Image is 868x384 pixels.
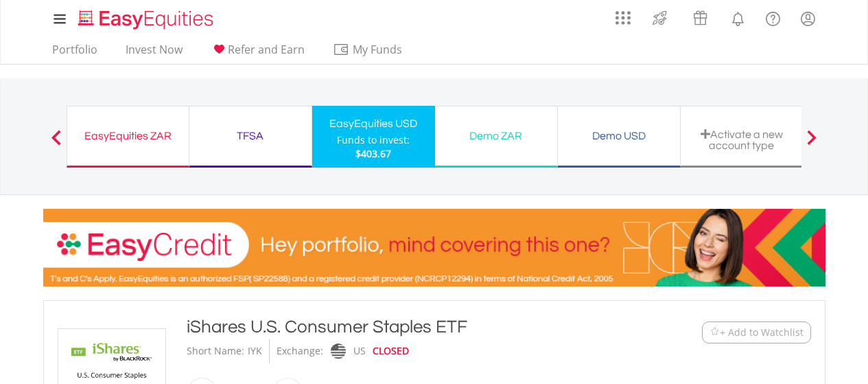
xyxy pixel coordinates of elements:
img: nasdaq.png [330,343,345,359]
div: Demo ZAR [443,126,549,146]
div: US [353,339,366,363]
span: My Funds [333,41,423,58]
div: Short Name: [187,339,244,363]
div: Demo USD [566,126,672,146]
img: grid-menu-icon.svg [615,10,631,25]
a: Invest Now [120,43,188,64]
div: TFSA [198,126,303,146]
img: thrive-v2.svg [648,7,671,29]
div: IYK [248,339,262,363]
img: Watchlist [709,327,720,337]
span: + Add to Watchlist [720,326,804,339]
div: EasyEquities USD [320,114,427,133]
a: My Profile [790,3,825,34]
img: vouchers-v2.svg [689,7,712,29]
a: Home page [73,3,219,31]
a: AppsGrid [607,3,640,25]
a: FAQ's and Support [755,3,790,31]
div: EasyEquities ZAR [75,126,180,146]
img: EasyEquities_Logo.png [75,8,219,31]
button: Watchlist + Add to Watchlist [702,321,811,343]
div: CLOSED [373,339,409,363]
img: EasyCredit Promotion Banner [43,209,825,286]
a: Vouchers [680,3,720,29]
a: Refer and Earn [205,43,310,64]
a: Notifications [720,3,755,31]
div: Funds to invest: [337,133,410,147]
div: iShares U.S. Consumer Staples ETF [187,315,618,339]
div: Activate a new account type [689,128,795,151]
span: Refer and Earn [228,42,305,57]
div: Exchange: [277,339,323,363]
a: Portfolio [47,43,103,64]
span: $403.67 [355,147,391,160]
